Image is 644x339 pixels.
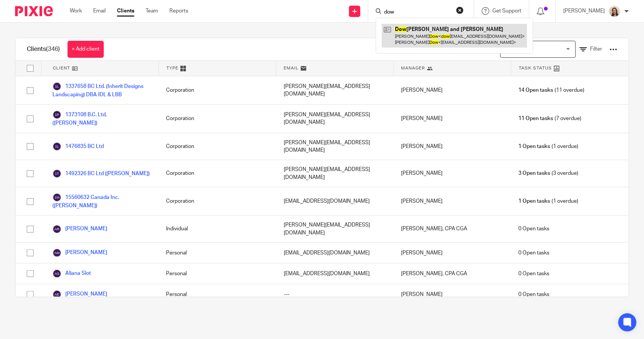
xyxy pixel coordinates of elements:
div: Corporation [158,133,276,160]
span: 11 Open tasks [519,115,553,122]
span: 0 Open tasks [519,270,550,277]
div: [PERSON_NAME][EMAIL_ADDRESS][DOMAIN_NAME] [276,160,393,187]
span: Task Status [519,65,552,71]
div: [PERSON_NAME] [393,243,511,263]
img: svg%3E [52,290,61,299]
p: [PERSON_NAME] [563,7,605,15]
div: Corporation [158,76,276,104]
img: svg%3E [52,142,61,151]
span: (7 overdue) [519,115,581,122]
div: [PERSON_NAME] [393,133,511,160]
div: [PERSON_NAME][EMAIL_ADDRESS][DOMAIN_NAME] [276,133,393,160]
a: Email [93,7,106,15]
div: [PERSON_NAME][EMAIL_ADDRESS][DOMAIN_NAME] [276,76,393,104]
span: 0 Open tasks [519,225,550,233]
span: Filter [590,46,602,52]
img: svg%3E [52,225,61,234]
img: svg%3E [52,82,61,91]
div: [PERSON_NAME], CPA CGA [393,263,511,284]
div: Corporation [158,160,276,187]
span: 0 Open tasks [519,291,550,298]
img: svg%3E [52,269,61,278]
span: Get Support [492,8,521,14]
img: Pixie [15,6,53,16]
div: View: [473,38,617,60]
div: Individual [158,216,276,242]
div: [PERSON_NAME] [393,105,511,133]
div: [PERSON_NAME] [393,187,511,215]
h1: Clients [27,45,60,53]
span: (1 overdue) [519,197,578,205]
img: svg%3E [52,169,61,178]
a: 15560632 Canada Inc. ([PERSON_NAME]) [52,193,151,210]
span: Client [53,65,70,71]
div: [PERSON_NAME][EMAIL_ADDRESS][DOMAIN_NAME] [276,105,393,133]
span: Type [166,65,178,71]
span: 1 Open tasks [519,197,550,205]
a: 1373108 B.C. Ltd. ([PERSON_NAME]) [52,110,151,127]
a: + Add client [68,41,104,58]
a: [PERSON_NAME] [52,290,107,299]
a: 1476835 BC Ltd [52,142,104,151]
div: [PERSON_NAME][EMAIL_ADDRESS][DOMAIN_NAME] [276,216,393,242]
a: Team [146,7,158,15]
span: (11 overdue) [519,86,584,94]
a: 1337658 BC Ltd. (Inherit Designs Landscaping) DBA IDL & LBB [52,82,151,99]
div: [EMAIL_ADDRESS][DOMAIN_NAME] [276,243,393,263]
span: Email [284,65,299,71]
div: --- [276,284,393,305]
div: Personal [158,263,276,284]
div: Corporation [158,105,276,133]
div: [PERSON_NAME], CPA CGA [393,216,511,242]
div: [PERSON_NAME] [393,284,511,305]
div: Search for option [500,41,576,58]
span: (346) [46,46,60,52]
span: 0 Open tasks [519,249,550,257]
input: Search for option [501,43,571,56]
div: [PERSON_NAME] [393,160,511,187]
div: Personal [158,284,276,305]
a: 1492326 BC Ltd ([PERSON_NAME]) [52,169,150,178]
img: svg%3E [52,193,61,202]
a: Reports [169,7,188,15]
div: Personal [158,243,276,263]
div: [EMAIL_ADDRESS][DOMAIN_NAME] [276,263,393,284]
button: Clear [456,6,464,14]
span: Manager [401,65,425,71]
span: (3 overdue) [519,169,578,177]
a: [PERSON_NAME] [52,225,107,234]
img: svg%3E [52,110,61,119]
input: Search [383,9,451,16]
img: svg%3E [52,248,61,257]
span: 14 Open tasks [519,86,553,94]
div: [PERSON_NAME] [393,76,511,104]
span: 3 Open tasks [519,169,550,177]
div: [EMAIL_ADDRESS][DOMAIN_NAME] [276,187,393,215]
a: [PERSON_NAME] [52,248,107,257]
a: Clients [117,7,134,15]
img: Morgan.JPG [609,5,621,17]
a: Work [70,7,82,15]
input: Select all [23,61,37,76]
span: (1 overdue) [519,143,578,150]
a: Aliana Slot [52,269,91,278]
span: 1 Open tasks [519,143,550,150]
div: Corporation [158,187,276,215]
